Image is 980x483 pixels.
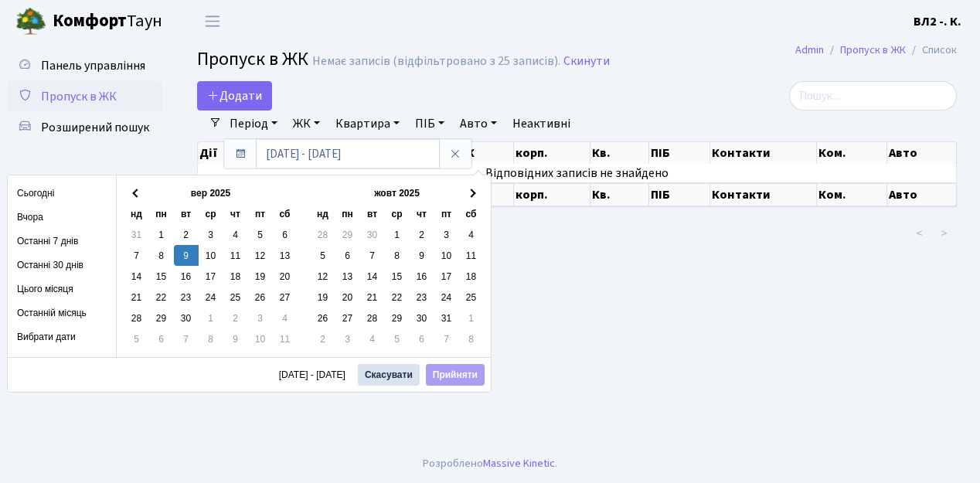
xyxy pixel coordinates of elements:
th: ПІБ [649,183,709,206]
td: 29 [385,308,410,328]
td: 10 [248,328,273,349]
td: 8 [459,328,484,349]
li: Вчора [8,206,116,230]
td: 22 [385,287,410,308]
td: 3 [335,328,360,349]
td: 4 [273,308,298,328]
td: 26 [248,287,273,308]
a: Додати [197,81,272,111]
td: 9 [174,245,199,266]
a: ЖК [287,111,326,137]
td: 7 [124,245,149,266]
td: 30 [410,308,434,328]
td: 18 [459,266,484,287]
td: 21 [360,287,385,308]
th: Кв. [590,183,649,206]
a: Авто [454,111,503,137]
td: 3 [434,224,459,245]
a: Розширений пошук [8,112,162,143]
td: 3 [199,224,223,245]
td: 9 [223,328,248,349]
td: 23 [410,287,434,308]
th: вер 2025 [149,182,273,203]
li: Останні 30 днів [8,253,116,277]
th: Дії [198,142,261,164]
td: 16 [410,266,434,287]
td: 11 [223,245,248,266]
td: 14 [124,266,149,287]
td: 16 [174,266,199,287]
a: Massive Kinetic [483,455,555,471]
td: 21 [124,287,149,308]
a: Панель управління [8,50,162,81]
span: Розширений пошук [41,119,149,136]
td: 26 [311,308,335,328]
td: 8 [385,245,410,266]
a: ПІБ [409,111,451,137]
nav: breadcrumb [772,34,980,66]
td: 6 [149,328,174,349]
td: 24 [434,287,459,308]
td: 18 [223,266,248,287]
b: ВЛ2 -. К. [914,13,961,30]
th: корп. [514,183,590,206]
td: 4 [459,224,484,245]
th: нд [124,203,149,224]
td: 13 [273,245,298,266]
div: Немає записів (відфільтровано з 25 записів). [312,54,560,69]
td: 19 [311,287,335,308]
td: 25 [459,287,484,308]
td: 31 [434,308,459,328]
th: Авто [887,183,957,206]
li: Останній місяць [8,301,116,325]
td: 6 [410,328,434,349]
td: 9 [410,245,434,266]
th: пн [149,203,174,224]
a: Квартира [329,111,406,137]
td: 8 [199,328,223,349]
th: Контакти [710,142,818,164]
td: 2 [223,308,248,328]
td: 5 [311,245,335,266]
th: Авто [887,142,957,164]
td: 28 [360,308,385,328]
th: пн [335,203,360,224]
li: Цього місяця [8,277,116,301]
a: Неактивні [506,111,577,137]
a: Пропуск в ЖК [840,42,906,58]
td: Відповідних записів не знайдено [198,164,957,182]
td: 28 [124,308,149,328]
td: 10 [199,245,223,266]
td: 15 [385,266,410,287]
td: 20 [335,287,360,308]
li: Сьогодні [8,182,116,206]
td: 29 [335,224,360,245]
th: Контакти [710,183,818,206]
td: 1 [459,308,484,328]
img: logo.png [15,6,46,37]
li: Список [906,42,957,59]
td: 2 [311,328,335,349]
span: Пропуск в ЖК [197,46,308,73]
td: 25 [223,287,248,308]
td: 1 [199,308,223,328]
td: 5 [385,328,410,349]
td: 2 [410,224,434,245]
td: 30 [360,224,385,245]
a: ВЛ2 -. К. [914,12,961,31]
td: 15 [149,266,174,287]
td: 19 [248,266,273,287]
th: ПІБ [649,142,709,164]
td: 12 [311,266,335,287]
a: Скинути [563,54,610,69]
div: Розроблено . [423,455,557,472]
th: ср [199,203,223,224]
td: 1 [149,224,174,245]
td: 20 [273,266,298,287]
td: 11 [273,328,298,349]
span: Таун [53,9,162,35]
th: Ком. [817,183,886,206]
td: 27 [273,287,298,308]
span: Додати [207,87,262,104]
span: [DATE] - [DATE] [279,370,352,379]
